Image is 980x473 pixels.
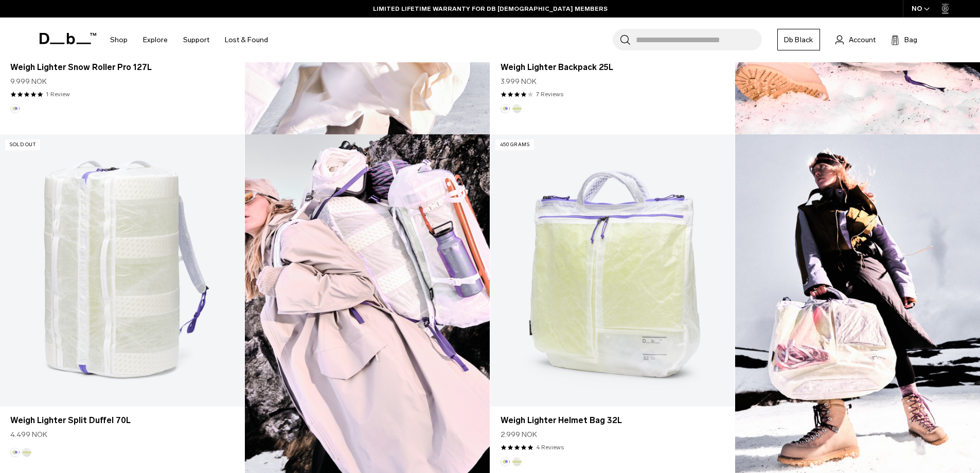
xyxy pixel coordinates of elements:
[373,4,608,13] a: LIMITED LIFETIME WARRANTY FOR DB [DEMOGRAPHIC_DATA] MEMBERS
[501,104,510,113] button: Aurora
[110,22,128,58] a: Shop
[501,429,537,440] span: 2.999 NOK
[536,443,564,452] a: 4 reviews
[501,457,510,466] button: Aurora
[835,33,876,46] a: Account
[904,34,917,45] span: Bag
[22,448,31,457] button: Diffusion
[46,90,70,99] a: 1 reviews
[183,22,209,58] a: Support
[501,61,724,74] a: Weigh Lighter Backpack 25L
[10,414,234,427] a: Weigh Lighter Split Duffel 70L
[102,17,276,62] nav: Main Navigation
[225,22,268,58] a: Lost & Found
[512,104,522,113] button: Diffusion
[143,22,168,58] a: Explore
[891,33,917,46] button: Bag
[10,429,47,440] span: 4.499 NOK
[10,61,234,74] a: Weigh Lighter Snow Roller Pro 127L
[501,414,724,427] a: Weigh Lighter Helmet Bag 32L
[777,29,820,50] a: Db Black
[490,134,735,406] a: Weigh Lighter Helmet Bag 32L
[10,448,20,457] button: Aurora
[501,76,537,87] span: 3.999 NOK
[536,90,563,99] a: 7 reviews
[10,76,47,87] span: 9.999 NOK
[5,139,40,150] p: Sold Out
[849,34,876,45] span: Account
[10,104,20,113] button: Aurora
[495,139,534,150] p: 450 grams
[512,457,522,466] button: Diffusion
